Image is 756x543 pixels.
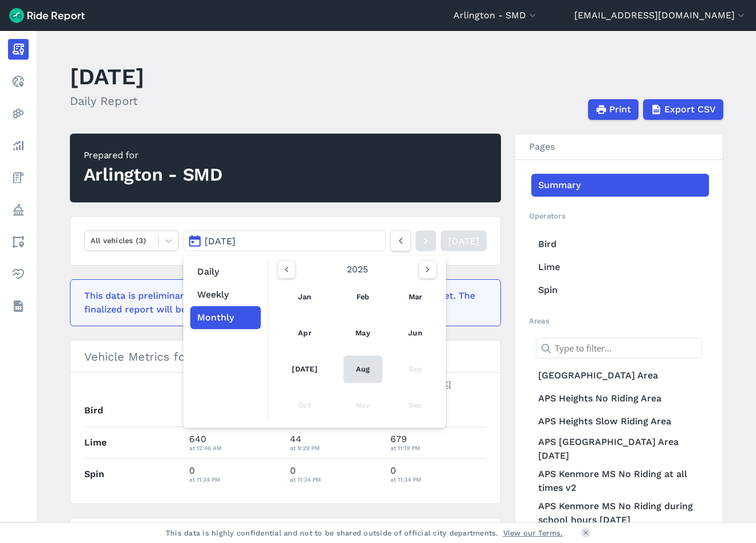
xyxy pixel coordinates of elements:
button: Export CSV [643,99,723,120]
div: Arlington - SMD [84,162,222,187]
div: Nov [343,392,383,419]
a: Spin [531,279,709,302]
div: at 11:34 PM [390,474,487,485]
div: at 11:34 PM [290,474,382,485]
div: 0 [189,464,281,485]
a: Heatmaps [8,103,29,124]
a: May [343,319,383,347]
div: at 12:46 AM [189,443,281,453]
div: This data is preliminary and may be missing events that haven't been reported yet. The finalized ... [84,289,480,317]
a: View our Terms. [503,528,563,538]
div: 44 [290,432,382,453]
th: Spin [84,458,185,490]
button: [DATE] [183,231,385,251]
a: Areas [8,232,29,252]
a: APS Kenmore MS No Riding during school hours [DATE] [531,497,709,529]
div: at 9:29 PM [290,443,382,453]
h2: Operators [529,210,709,221]
a: Fees [8,167,29,188]
a: Report [8,39,29,60]
h2: Daily Report [70,92,144,110]
div: at 11:19 PM [390,443,487,453]
div: 0 [290,464,382,485]
a: Aug [343,356,383,383]
div: Sep [396,356,435,383]
a: Policy [8,200,29,220]
div: 2025 [273,260,441,279]
div: Oct [280,392,330,419]
div: at 11:34 PM [189,474,281,485]
a: Realtime [8,71,29,92]
div: 679 [390,432,487,453]
a: Bird [531,233,709,256]
a: Feb [343,283,383,311]
button: Print [588,99,639,120]
div: 640 [189,432,281,453]
a: Jan [280,283,330,311]
h2: Areas [529,315,709,326]
span: Export CSV [664,103,716,116]
a: Health [8,264,29,284]
button: Arlington - SMD [453,9,538,22]
a: [GEOGRAPHIC_DATA] Area [531,364,709,387]
a: Summary [531,174,709,197]
span: Print [609,103,631,116]
th: Bird [84,395,185,427]
img: Ride Report [9,8,85,23]
a: Datasets [8,296,29,317]
a: [DATE] [441,231,487,251]
a: Mar [396,283,435,311]
h1: [DATE] [70,61,144,92]
div: Prepared for [84,149,222,162]
a: [DATE] [280,356,330,383]
a: Analyze [8,135,29,156]
span: [DATE] [205,236,236,247]
a: Apr [280,319,330,347]
button: Monthly [190,306,261,329]
h3: Vehicle Metrics for [DATE] [70,341,500,373]
a: APS [GEOGRAPHIC_DATA] Area [DATE] [531,433,709,465]
a: Jun [396,319,435,347]
input: Type to filter... [536,338,702,358]
th: Lime [84,427,185,458]
a: APS Heights No Riding Area [531,387,709,410]
button: Daily [190,260,261,283]
div: 0 [390,464,487,485]
h3: Pages [515,134,723,160]
button: [EMAIL_ADDRESS][DOMAIN_NAME] [574,9,747,22]
div: Dec [396,392,435,419]
button: Weekly [190,283,261,306]
a: Lime [531,256,709,279]
a: APS Heights Slow Riding Area [531,410,709,433]
a: APS Kenmore MS No Riding at all times v2 [531,465,709,497]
